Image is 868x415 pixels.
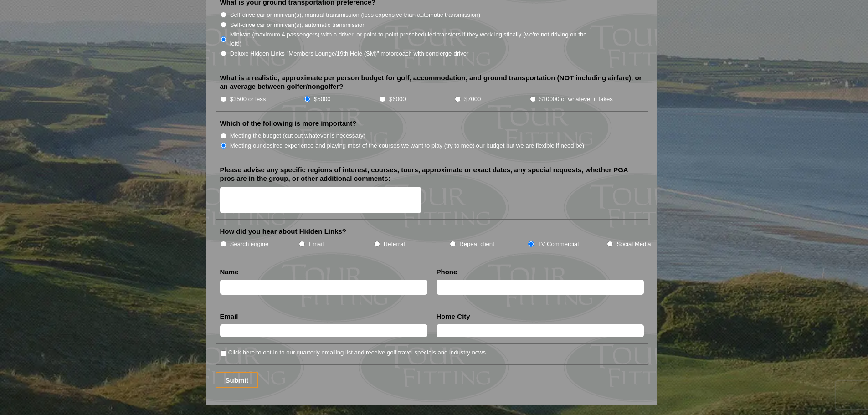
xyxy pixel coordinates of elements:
[220,165,644,183] label: Please advise any specific regions of interest, courses, tours, approximate or exact dates, any s...
[220,312,238,321] label: Email
[389,95,406,104] label: $6000
[308,240,324,249] label: Email
[230,10,480,20] label: Self-drive car or minivan(s), manual transmission (less expensive than automatic transmission)
[464,95,481,104] label: $7000
[228,348,486,357] label: Click here to opt-in to our quarterly emailing list and receive golf travel specials and industry...
[230,240,269,249] label: Search engine
[216,372,259,388] input: Submit
[230,141,585,150] label: Meeting our desired experience and playing most of the courses we want to play (try to meet our b...
[220,267,239,277] label: Name
[616,240,651,249] label: Social Media
[437,267,457,277] label: Phone
[539,95,613,104] label: $10000 or whatever it takes
[437,312,470,321] label: Home City
[220,227,347,236] label: How did you hear about Hidden Links?
[220,73,644,91] label: What is a realistic, approximate per person budget for golf, accommodation, and ground transporta...
[230,49,469,58] label: Deluxe Hidden Links "Members Lounge/19th Hole (SM)" motorcoach with concierge-driver
[459,240,494,249] label: Repeat client
[230,95,266,104] label: $3500 or less
[230,131,365,140] label: Meeting the budget (cut out whatever is necessary)
[314,95,330,104] label: $5000
[220,119,357,128] label: Which of the following is more important?
[230,30,596,48] label: Minivan (maximum 4 passengers) with a driver, or point-to-point prescheduled transfers if they wo...
[538,240,579,249] label: TV Commercial
[230,20,366,30] label: Self-drive car or minivan(s), automatic transmission
[384,240,405,249] label: Referral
